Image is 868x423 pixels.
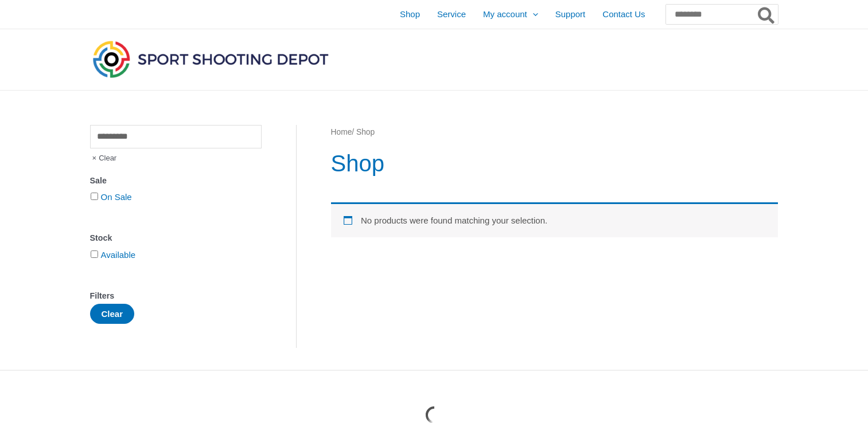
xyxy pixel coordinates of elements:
[90,173,262,189] div: Sale
[91,250,98,258] input: Available
[90,288,262,304] div: Filters
[756,5,778,24] button: Search
[331,125,778,140] nav: Breadcrumb
[90,304,135,324] button: Clear
[331,202,778,237] div: No products were found matching your selection.
[90,230,262,246] div: Stock
[101,250,136,260] a: Available
[90,38,331,80] img: Sport Shooting Depot
[101,192,132,202] a: On Sale
[91,193,98,200] input: On Sale
[90,148,117,168] span: Clear
[331,147,778,179] h1: Shop
[331,128,352,136] a: Home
